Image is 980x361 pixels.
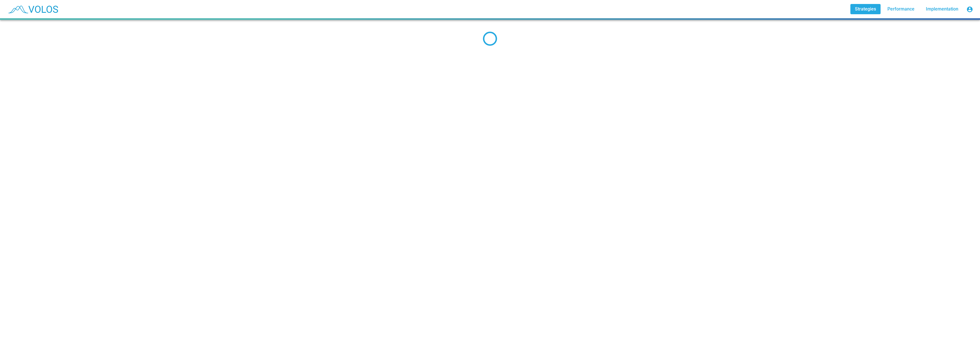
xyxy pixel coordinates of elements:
span: Implementation [926,6,958,12]
span: Strategies [855,6,876,12]
img: blue_transparent.png [5,2,61,16]
a: Strategies [850,4,881,14]
a: Performance [883,4,919,14]
a: Implementation [921,4,963,14]
span: Performance [887,6,914,12]
mat-icon: account_circle [966,6,973,13]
